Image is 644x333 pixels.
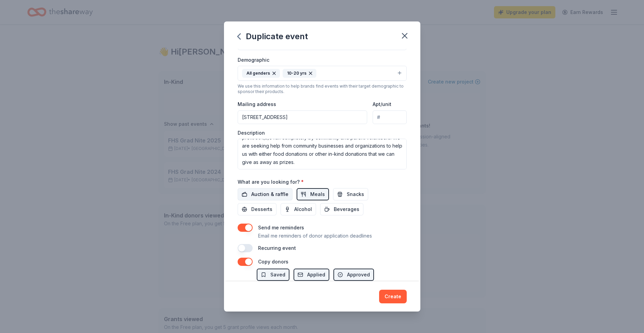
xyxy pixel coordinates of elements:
[307,271,325,279] span: Applied
[238,139,407,169] textarea: Freedom High School Parents club is bringing back the Safe & Sane Grad Nite for the graduating cl...
[238,179,304,185] label: What are you looking for?
[251,205,272,213] span: Desserts
[297,188,329,200] button: Meals
[333,188,368,200] button: Snacks
[251,190,288,198] span: Auction & raffle
[294,205,312,213] span: Alcohol
[373,110,406,124] input: #
[238,84,407,94] div: We use this information to help brands find events with their target demographic to sponsor their...
[258,259,288,264] label: Copy donors
[238,203,276,215] button: Desserts
[320,203,363,215] button: Beverages
[379,290,407,303] button: Create
[281,203,316,215] button: Alcohol
[333,269,374,281] button: Approved
[334,205,359,213] span: Beverages
[270,271,285,279] span: Saved
[238,57,269,63] label: Demographic
[310,190,325,198] span: Meals
[373,101,391,108] label: Apt/unit
[238,110,368,124] input: Enter a US address
[258,245,296,251] label: Recurring event
[347,271,370,279] span: Approved
[238,130,265,136] label: Description
[283,69,316,78] div: 10-20 yrs
[258,232,372,240] p: Email me reminders of donor application deadlines
[347,190,364,198] span: Snacks
[242,69,280,78] div: All genders
[294,269,329,281] button: Applied
[257,269,289,281] button: Saved
[258,225,304,230] label: Send me reminders
[238,31,308,42] div: Duplicate event
[238,66,407,81] button: All genders10-20 yrs
[238,188,293,200] button: Auction & raffle
[238,101,276,108] label: Mailing address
